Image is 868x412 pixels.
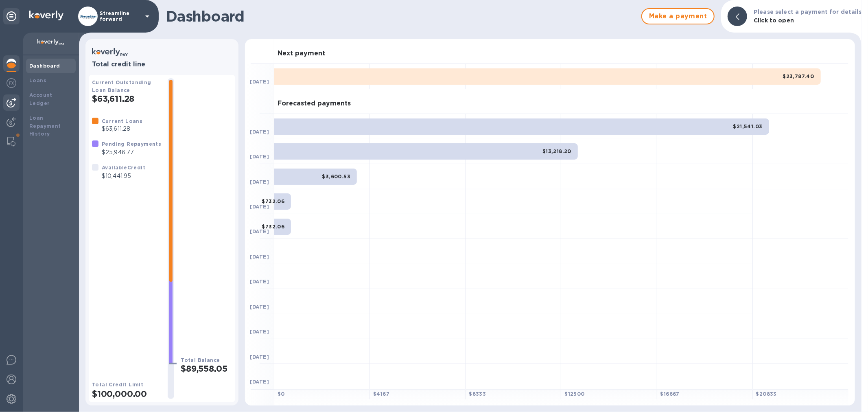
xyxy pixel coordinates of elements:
b: [DATE] [250,79,269,85]
b: Total Credit Limit [92,381,143,388]
b: Current Outstanding Loan Balance [92,79,151,93]
p: $63,611.28 [102,125,142,133]
b: $732.06 [262,198,285,204]
b: Please select a payment for details [754,9,861,15]
b: Account Ledger [29,92,52,106]
b: [DATE] [250,304,269,310]
b: $ 4167 [373,391,389,397]
b: Available Credit [102,164,145,171]
h3: Next payment [278,50,325,57]
span: Make a payment [649,11,707,21]
b: $3,600.53 [322,173,351,180]
b: Loans [29,77,46,83]
h3: Total credit line [92,61,232,68]
b: $ 16667 [660,391,680,397]
div: Unpin categories [3,8,20,24]
img: Logo [29,11,63,20]
b: $ 8333 [469,391,486,397]
h2: $89,558.05 [181,364,232,374]
p: $25,946.77 [102,148,161,157]
b: [DATE] [250,354,269,360]
h1: Dashboard [166,8,637,25]
b: $ 0 [278,391,285,397]
b: Click to open [754,17,794,24]
b: [DATE] [250,228,269,234]
b: $21,541.03 [733,123,763,129]
b: $23,787.40 [783,73,814,79]
b: Current Loans [102,118,142,124]
b: [DATE] [250,204,269,210]
b: Dashboard [29,63,60,69]
p: Streamline forward [100,11,140,22]
b: [DATE] [250,278,269,285]
b: [DATE] [250,179,269,185]
h2: $100,000.00 [92,389,161,399]
b: [DATE] [250,254,269,260]
b: $ 20833 [756,391,777,397]
p: $10,441.95 [102,172,145,180]
h3: Forecasted payments [278,100,351,107]
b: [DATE] [250,129,269,135]
img: Foreign exchange [7,78,16,88]
b: $732.06 [262,224,285,230]
b: Pending Repayments [102,141,161,147]
b: Loan Repayment History [29,115,61,137]
b: $13,218.20 [542,148,571,154]
b: Total Balance [181,357,220,363]
b: [DATE] [250,329,269,335]
b: [DATE] [250,379,269,385]
b: $ 12500 [564,391,584,397]
h2: $63,611.28 [92,94,161,104]
b: [DATE] [250,153,269,160]
button: Make a payment [641,8,715,24]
